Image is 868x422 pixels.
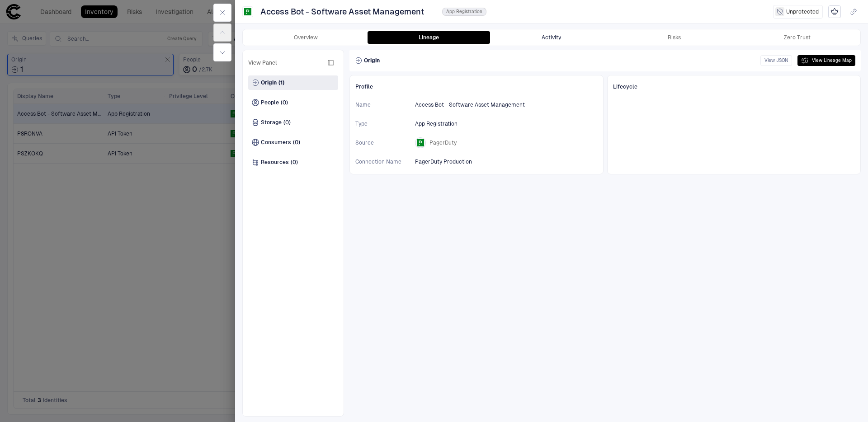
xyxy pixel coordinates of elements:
[261,119,282,126] span: Storage
[278,79,284,86] span: (1)
[784,34,811,41] div: Zero Trust
[413,98,538,112] button: Access Bot - Software Asset Management
[293,139,300,146] span: (0)
[355,158,410,165] span: Connection Name
[668,34,681,41] div: Risks
[261,159,289,166] span: Resources
[355,81,598,93] div: Profile
[413,155,485,169] button: PagerDuty Production
[248,59,277,66] span: View Panel
[415,158,472,165] span: PagerDuty Production
[244,8,251,15] div: PagerDuty
[797,55,855,66] button: View Lineage Map
[613,81,855,93] div: Lifecycle
[828,5,841,18] div: Mark as Crown Jewel
[261,99,279,106] span: People
[261,79,277,86] span: Origin
[413,117,470,131] button: App Registration
[281,99,288,106] span: (0)
[261,139,291,146] span: Consumers
[786,8,819,15] span: Unprotected
[415,120,458,127] span: App Registration
[355,101,410,108] span: Name
[283,119,291,126] span: (0)
[368,31,491,44] button: Lineage
[364,57,380,64] span: Origin
[259,5,437,19] button: Access Bot - Software Asset Management
[417,139,424,146] div: PagerDuty
[446,9,482,15] span: App Registration
[260,6,424,17] span: Access Bot - Software Asset Management
[490,31,613,44] button: Activity
[291,159,298,166] span: (0)
[413,136,469,150] button: PagerDuty
[355,139,410,146] span: Source
[415,101,525,108] span: Access Bot - Software Asset Management
[355,120,410,127] span: Type
[245,31,368,44] button: Overview
[760,55,792,66] button: View JSON
[429,139,457,146] span: PagerDuty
